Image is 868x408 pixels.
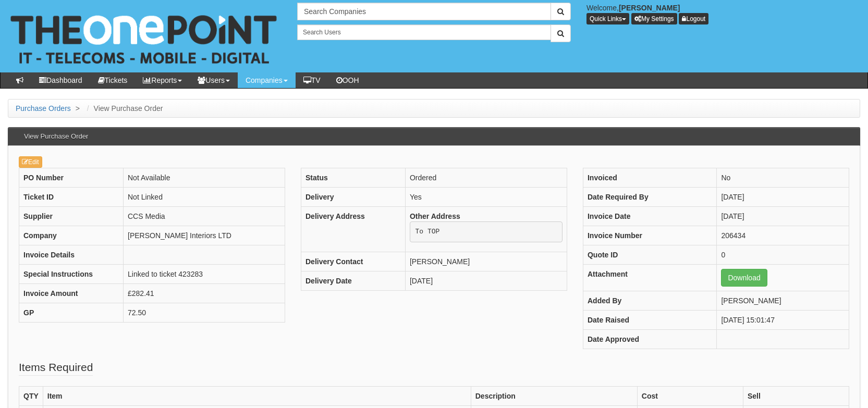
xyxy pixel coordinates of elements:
[583,226,716,245] th: Invoice Number
[19,284,124,303] th: Invoice Amount
[405,252,567,271] td: [PERSON_NAME]
[717,188,849,207] td: [DATE]
[583,168,716,188] th: Invoiced
[19,265,124,284] th: Special Instructions
[297,24,551,40] input: Search Users
[405,188,567,207] td: Yes
[19,360,93,376] legend: Items Required
[717,226,849,245] td: 206434
[190,72,238,88] a: Users
[238,72,296,88] a: Companies
[19,128,93,145] h3: View Purchase Order
[410,221,563,242] pre: To TOP
[410,212,460,220] b: Other Address
[124,226,285,245] td: [PERSON_NAME] Interiors LTD
[297,3,551,20] input: Search Companies
[73,104,82,113] span: >
[124,168,285,188] td: Not Available
[631,13,677,24] a: My Settings
[717,311,849,330] td: [DATE] 15:01:47
[717,245,849,265] td: 0
[583,330,716,349] th: Date Approved
[124,188,285,207] td: Not Linked
[301,188,405,207] th: Delivery
[90,72,136,88] a: Tickets
[16,104,71,113] a: Purchase Orders
[405,271,567,290] td: [DATE]
[19,303,124,323] th: GP
[679,13,708,24] a: Logout
[19,226,124,245] th: Company
[19,245,124,265] th: Invoice Details
[583,291,716,311] th: Added By
[471,387,637,406] th: Description
[721,269,767,287] a: Download
[637,387,743,406] th: Cost
[124,284,285,303] td: £282.41
[405,168,567,188] td: Ordered
[583,311,716,330] th: Date Raised
[717,207,849,226] td: [DATE]
[301,252,405,271] th: Delivery Contact
[19,188,124,207] th: Ticket ID
[124,207,285,226] td: CCS Media
[31,72,90,88] a: Dashboard
[301,168,405,188] th: Status
[619,4,680,12] b: [PERSON_NAME]
[583,265,716,291] th: Attachment
[19,156,42,168] a: Edit
[583,188,716,207] th: Date Required By
[296,72,328,88] a: TV
[717,168,849,188] td: No
[124,265,285,284] td: Linked to ticket 423283
[583,207,716,226] th: Invoice Date
[586,13,629,24] button: Quick Links
[743,387,849,406] th: Sell
[19,387,43,406] th: QTY
[717,291,849,311] td: [PERSON_NAME]
[135,72,190,88] a: Reports
[43,387,471,406] th: Item
[19,207,124,226] th: Supplier
[301,271,405,290] th: Delivery Date
[301,207,405,252] th: Delivery Address
[583,245,716,265] th: Quote ID
[84,103,163,114] li: View Purchase Order
[124,303,285,323] td: 72.50
[19,168,124,188] th: PO Number
[579,3,868,24] div: Welcome,
[328,72,367,88] a: OOH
